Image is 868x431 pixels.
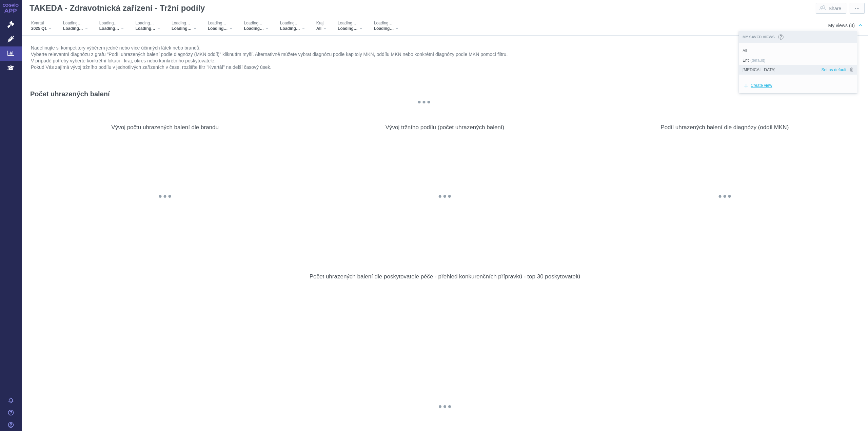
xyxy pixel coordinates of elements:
span: Loading… [244,20,262,26]
span: Loading… [338,20,356,26]
div: Podíl uhrazených balení dle diagnózy (oddíl MKN) [660,124,789,131]
span: Loading… [172,20,190,26]
div: Vývoj tržního podílu (počet uhrazených balení) [386,124,505,131]
span: Loading… [244,26,264,31]
span: Loading… [280,26,300,31]
span: Loading… [208,26,228,31]
span: Kraj [316,20,323,26]
span: (default) [750,57,765,63]
span: Loading… [135,20,154,26]
div: Loading…Loading… [334,19,366,33]
span: Ent [743,57,749,63]
span: Set as default [822,67,846,72]
span: All [743,48,747,54]
div: More actions [293,109,305,121]
button: More actions [850,3,865,14]
div: Filters [27,16,812,35]
div: Loading…Loading… [240,19,272,33]
div: KrajAll [313,19,330,33]
span: Loading… [172,26,192,31]
span: Loading… [374,20,393,26]
span: Kvartál [31,20,44,26]
span: ⋯ [855,5,860,12]
span: Loading… [338,26,358,31]
div: Počet uhrazených balení dle poskytovatele péče - přehled konkurenčních přípravků - top 30 poskyto... [310,273,580,280]
span: Loading… [99,26,119,31]
div: Loading…Loading… [60,19,91,33]
button: Create view [739,82,776,90]
span: Create view [751,81,772,90]
button: Set as default [821,65,847,75]
span: 2025 Q1 [31,26,47,31]
span: All [316,26,321,31]
span: My views (3) [828,23,855,28]
li: V případě potřeby vyberte konkrétní lokaci - kraj, okres nebo konkrétního poskytovatele. [31,58,859,64]
div: Show as table [837,109,849,121]
div: More actions [852,109,865,121]
span: [MEDICAL_DATA] [743,67,775,73]
button: Information about Saved Views [776,32,786,41]
div: Description [821,258,833,270]
div: Vývoj počtu uhrazených balení dle brandu [111,124,219,131]
div: Loading…Loading… [277,19,308,33]
span: Loading… [280,20,299,26]
span: Loading… [374,26,394,31]
span: Loading… [63,20,82,26]
h2: Počet uhrazených balení [30,90,110,98]
button: Share dashboard [816,3,846,14]
div: Kvartál2025 Q1 [28,19,55,33]
li: Nadefinujte si kompetitory výběrem jedné nebo více účinných látek nebo brandů. [31,45,859,51]
span: Loading… [63,26,83,31]
h1: TAKEDA - Zdravotnická zařízení - Tržní podíly [27,1,208,15]
div: Loading…Loading… [96,19,127,33]
span: Loading… [135,26,155,31]
div: Loading…Loading… [371,19,402,33]
h3: My saved views [743,34,775,40]
li: Pokud Vás zajímá vývoj tržního podílu v jednotlivých zařízeních v čase, rozšiřte filtr "Kvartál" ... [31,64,859,71]
span: Loading… [99,20,118,26]
li: Vyberte relevantní diagnózu z grafu "Podíl uhrazených balení podle diagnózy (MKN oddíl)" kliknutí... [31,51,859,58]
div: Description [821,109,833,121]
div: Show as table [837,258,849,270]
button: My views (3) [822,19,868,32]
span: Loading… [208,20,226,26]
div: Loading…Loading… [204,19,236,33]
div: More actions [573,109,585,121]
div: Loading…Loading… [132,19,163,33]
div: Show as table [557,109,569,121]
div: More actions [852,258,865,270]
div: Show as table [277,109,289,121]
span: Share [829,5,841,12]
div: Loading…Loading… [168,19,200,33]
